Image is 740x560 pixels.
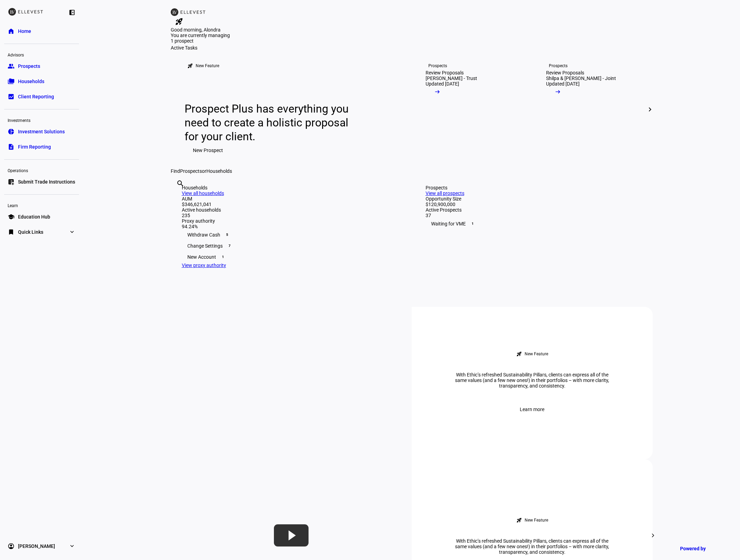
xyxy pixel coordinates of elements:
span: 1 [220,254,226,260]
mat-icon: rocket_launch [516,517,522,523]
eth-mat-symbol: account_circle [8,543,15,550]
eth-mat-symbol: school [8,213,15,220]
div: 1 prospect [171,38,240,44]
div: Households [182,185,398,190]
mat-icon: arrow_right_alt [434,88,441,95]
div: $120,900,000 [426,202,642,207]
span: Learn more [520,402,544,416]
eth-mat-symbol: bid_landscape [8,93,15,100]
div: New Feature [196,63,219,69]
div: 37 [426,213,642,218]
div: Prospect Plus has everything you need to create a holistic proposal for your client. [185,102,355,143]
span: Home [18,28,31,35]
a: Powered by [677,542,730,555]
span: 1 [470,221,475,226]
div: [PERSON_NAME] - Trust [426,75,477,81]
div: Good morning, Alondra [171,27,653,33]
mat-icon: search [176,179,185,188]
div: Review Proposals [426,70,464,75]
div: With Ethic’s refreshed Sustainability Pillars, clients can express all of the same values (and a ... [446,372,619,389]
span: Households [18,78,44,85]
span: Investment Solutions [18,128,65,135]
div: $346,621,041 [182,202,398,207]
span: Firm Reporting [18,143,51,150]
a: ProspectsReview ProposalsShilpa & [PERSON_NAME] - JointUpdated [DATE] [535,51,650,168]
span: Prospects [180,168,202,174]
a: folder_copyHouseholds [4,74,79,88]
span: Prospects [18,63,40,70]
eth-mat-symbol: list_alt_add [8,178,15,185]
button: New Prospect [185,143,231,157]
span: Quick Links [18,229,43,235]
div: Prospects [428,63,447,69]
mat-icon: rocket_launch [175,17,183,26]
div: Active Tasks [171,45,653,51]
mat-icon: rocket_launch [187,63,193,69]
div: Waiting for VME [426,218,642,229]
div: Opportunity Size [426,196,642,202]
eth-mat-symbol: folder_copy [8,78,15,85]
span: New Prospect [193,143,223,157]
a: View proxy authority [182,263,226,268]
span: Submit Trade Instructions [18,178,75,185]
div: Operations [4,165,79,175]
div: New Feature [525,351,548,357]
div: With Ethic’s refreshed Sustainability Pillars, clients can express all of the same values (and a ... [446,538,619,555]
div: Updated [DATE] [546,81,580,87]
a: homeHome [4,24,79,38]
mat-icon: chevron_right [649,531,657,540]
eth-mat-symbol: left_panel_close [69,9,75,16]
mat-icon: arrow_right_alt [554,88,561,95]
span: 7 [227,243,232,249]
eth-mat-symbol: bookmark [8,229,15,235]
span: Client Reporting [18,93,54,100]
eth-mat-symbol: expand_more [69,543,75,550]
div: Prospects [426,185,642,190]
a: View all households [182,190,224,196]
div: Find or [171,168,653,174]
a: View all prospects [426,190,464,196]
div: Withdraw Cash [182,229,398,240]
span: Households [206,168,232,174]
div: 94.24% [182,224,398,229]
div: New Feature [525,517,548,523]
a: pie_chartInvestment Solutions [4,125,79,139]
div: Review Proposals [546,70,584,75]
div: Shilpa & [PERSON_NAME] - Joint [546,75,616,81]
div: AUM [182,196,398,202]
div: Advisors [4,50,79,59]
span: [PERSON_NAME] [18,543,55,550]
button: Learn more [511,402,553,416]
div: Change Settings [182,240,398,251]
a: groupProspects [4,59,79,73]
div: Active households [182,207,398,213]
span: 5 [224,232,230,238]
input: Enter name of prospect or household [176,189,178,197]
a: bid_landscapeClient Reporting [4,90,79,104]
div: Updated [DATE] [426,81,459,87]
div: 235 [182,213,398,218]
div: Learn [4,200,79,210]
eth-mat-symbol: expand_more [69,229,75,235]
div: Active Prospects [426,207,642,213]
div: Investments [4,115,79,125]
eth-mat-symbol: home [8,28,15,35]
div: Proxy authority [182,218,398,224]
eth-mat-symbol: pie_chart [8,128,15,135]
span: You are currently managing [171,33,230,38]
div: Prospects [549,63,568,69]
mat-icon: chevron_right [646,105,654,114]
div: New Account [182,251,398,263]
eth-mat-symbol: group [8,63,15,70]
a: ProspectsReview Proposals[PERSON_NAME] - TrustUpdated [DATE] [414,51,529,168]
a: descriptionFirm Reporting [4,140,79,154]
mat-icon: rocket_launch [516,351,522,357]
eth-mat-symbol: description [8,143,15,150]
span: Education Hub [18,213,50,220]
